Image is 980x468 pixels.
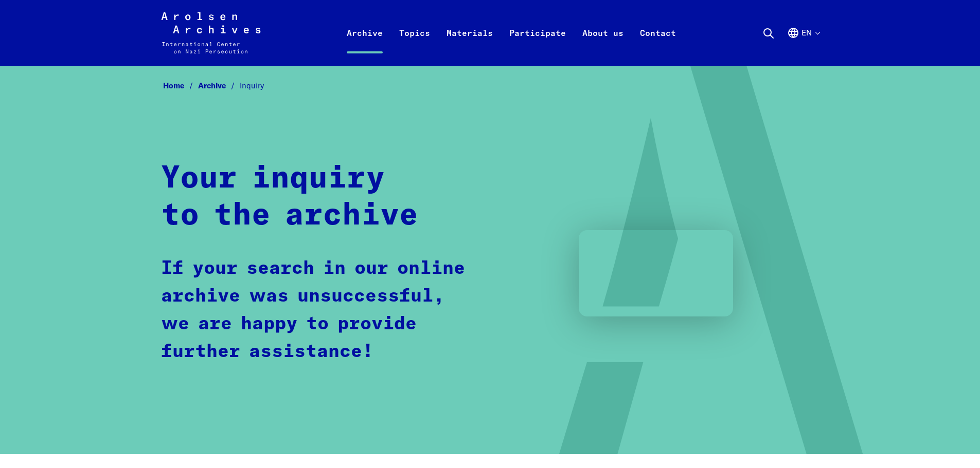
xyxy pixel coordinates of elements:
strong: Your inquiry to the archive [161,163,418,231]
a: Participate [501,25,574,66]
a: Archive [338,25,391,66]
p: If your search in our online archive was unsuccessful, we are happy to provide further assistance! [161,255,472,366]
a: Materials [438,25,501,66]
button: English, language selection [787,27,819,64]
a: Home [163,81,198,90]
a: Contact [632,25,684,66]
a: About us [574,25,632,66]
a: Topics [391,25,438,66]
nav: Breadcrumb [161,78,819,94]
a: Archive [198,81,240,90]
span: Inquiry [240,81,264,90]
nav: Primary [338,12,684,53]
